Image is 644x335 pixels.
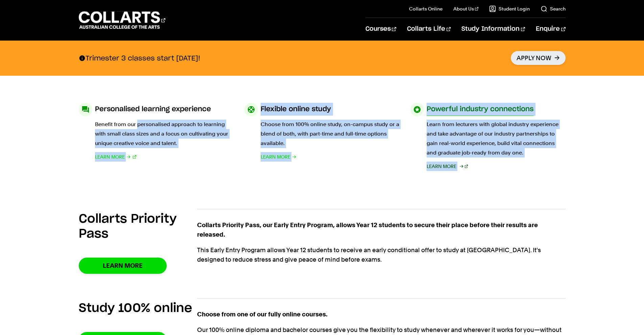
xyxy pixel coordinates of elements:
[365,18,396,40] a: Courses
[261,152,296,162] a: Learn More
[541,5,566,12] a: Search
[461,18,525,40] a: Study Information
[511,51,566,65] a: Apply Now
[427,162,456,171] span: Learn More
[427,162,468,171] a: Learn More
[261,152,290,162] span: Learn More
[95,103,211,116] h3: Personalised learning experience
[409,5,443,12] a: Collarts Online
[95,152,137,162] a: Learn More
[427,103,533,116] h3: Powerful industry connections
[197,245,566,264] p: This Early Entry Program allows Year 12 students to receive an early conditional offer to study a...
[261,103,331,116] h3: Flexible online study
[79,258,167,273] a: Learn More
[79,212,197,241] h2: Collarts Priority Pass
[79,54,200,63] p: Trimester 3 classes start [DATE]!
[261,120,400,148] p: Choose from 100% online study, on-campus study or a blend of both, with part-time and full-time o...
[95,120,234,148] p: Benefit from our personalised approach to learning with small class sizes and a focus on cultivat...
[427,120,566,158] p: Learn from lecturers with global industry experience and take advantage of our industry partnersh...
[197,221,538,238] strong: Collarts Priority Pass, our Early Entry Program, allows Year 12 students to secure their place be...
[453,5,478,12] a: About Us
[536,18,565,40] a: Enquire
[407,18,451,40] a: Collarts Life
[197,311,328,318] strong: Choose from one of our fully online courses.
[79,10,165,30] div: Go to homepage
[79,301,192,316] h2: Study 100% online
[489,5,530,12] a: Student Login
[95,152,125,162] span: Learn More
